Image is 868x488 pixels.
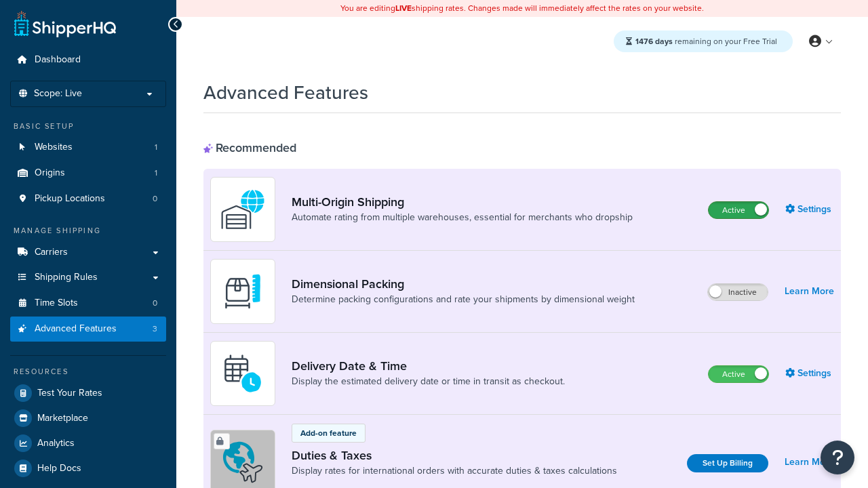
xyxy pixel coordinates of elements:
a: Analytics [10,431,166,455]
label: Active [709,202,768,218]
a: Learn More [785,453,834,472]
span: Test Your Rates [37,388,102,399]
p: Add-on feature [300,427,357,439]
span: Scope: Live [34,88,82,100]
a: Multi-Origin Shipping [292,195,633,209]
strong: 1476 days [635,35,673,47]
a: Marketplace [10,406,166,430]
span: Dashboard [35,54,81,66]
a: Shipping Rules [10,265,166,290]
a: Carriers [10,240,166,265]
li: Pickup Locations [10,186,166,211]
a: Origins1 [10,161,166,186]
span: Analytics [37,438,75,449]
span: Marketplace [37,413,88,424]
img: DTVBYsAAAAAASUVORK5CYII= [219,268,267,315]
div: Recommended [203,140,296,155]
a: Set Up Billing [687,454,768,472]
span: remaining on your Free Trial [635,35,777,47]
img: gfkeb5ejjkALwAAAABJRU5ErkJggg== [219,350,267,397]
a: Display rates for international orders with accurate duties & taxes calculations [292,464,617,478]
div: Basic Setup [10,121,166,132]
button: Open Resource Center [821,441,854,474]
a: Dimensional Packing [292,277,635,291]
div: Manage Shipping [10,225,166,237]
a: Automate rating from multiple warehouses, essential for merchants who dropship [292,211,633,224]
a: Display the estimated delivery date or time in transit as checkout. [292,375,565,388]
b: LIVE [395,2,412,14]
span: Help Docs [37,463,81,474]
li: Time Slots [10,291,166,316]
span: Origins [35,167,65,179]
span: Shipping Rules [35,272,98,283]
li: Advanced Features [10,317,166,342]
span: 3 [153,323,157,335]
li: Origins [10,161,166,186]
span: Pickup Locations [35,193,105,205]
span: 0 [153,193,157,205]
a: Duties & Taxes [292,448,617,463]
span: 1 [155,167,157,179]
a: Delivery Date & Time [292,359,565,373]
img: WatD5o0RtDAAAAAElFTkSuQmCC [219,186,267,233]
a: Time Slots0 [10,291,166,316]
div: Resources [10,366,166,378]
li: Websites [10,135,166,160]
a: Websites1 [10,135,166,160]
a: Pickup Locations0 [10,186,166,211]
a: Dashboard [10,47,166,73]
a: Determine packing configurations and rate your shipments by dimensional weight [292,293,635,306]
label: Inactive [708,284,768,300]
a: Help Docs [10,456,166,481]
a: Learn More [785,282,834,301]
span: 1 [155,142,157,153]
a: Settings [785,200,834,219]
span: 0 [153,298,157,309]
span: Advanced Features [35,323,117,335]
span: Time Slots [35,298,78,309]
a: Advanced Features3 [10,317,166,342]
a: Settings [785,364,834,383]
h1: Advanced Features [203,79,368,106]
span: Websites [35,142,73,153]
label: Active [709,366,768,382]
span: Carriers [35,247,68,258]
a: Test Your Rates [10,381,166,405]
